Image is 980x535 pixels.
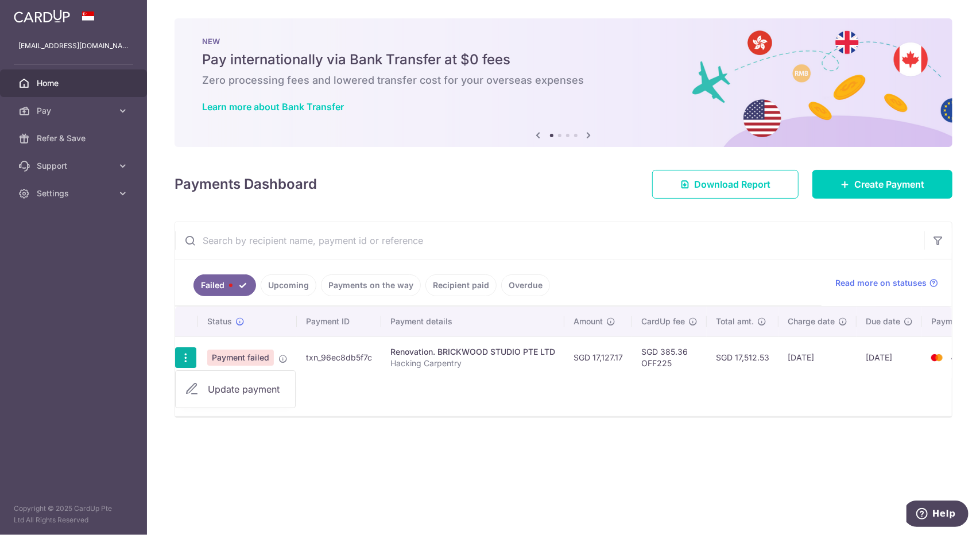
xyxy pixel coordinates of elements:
h4: Payments Dashboard [175,174,317,195]
td: SGD 385.36 OFF225 [632,336,707,378]
h5: Pay internationally via Bank Transfer at $0 fees [202,51,925,69]
span: Refer & Save [37,133,113,144]
span: Create Payment [854,177,924,191]
span: Amount [574,316,603,327]
td: [DATE] [857,336,922,378]
span: Total amt. [716,316,754,327]
a: Create Payment [812,170,952,199]
img: Bank Card [925,351,948,365]
a: Upcoming [261,274,316,296]
th: Payment ID [297,307,381,336]
span: CardUp fee [641,316,685,327]
td: SGD 17,127.17 [564,336,632,378]
a: Read more on statuses [835,277,938,289]
span: Download Report [694,177,770,191]
p: NEW [202,37,925,46]
td: SGD 17,512.53 [707,336,778,378]
span: 4761 [951,352,969,362]
a: Payments on the way [321,274,421,296]
a: Learn more about Bank Transfer [202,101,344,113]
a: Download Report [652,170,799,199]
span: Home [37,77,113,89]
a: Overdue [501,274,550,296]
a: Recipient paid [425,274,497,296]
iframe: Opens a widget where you can find more information [907,501,969,529]
span: Settings [37,188,113,199]
div: Renovation. BRICKWOOD STUDIO PTE LTD [390,346,555,358]
p: Hacking Carpentry [390,358,555,369]
td: txn_96ec8db5f7c [297,336,381,378]
img: CardUp [14,9,70,23]
span: Charge date [788,316,835,327]
input: Search by recipient name, payment id or reference [175,222,924,259]
a: Failed [193,274,256,296]
img: Bank transfer banner [175,18,952,147]
h6: Zero processing fees and lowered transfer cost for your overseas expenses [202,73,925,87]
span: Pay [37,105,113,117]
span: Status [207,316,232,327]
td: [DATE] [778,336,857,378]
span: Due date [866,316,900,327]
span: Support [37,160,113,172]
span: Payment failed [207,350,274,366]
p: [EMAIL_ADDRESS][DOMAIN_NAME] [18,40,129,52]
span: Read more on statuses [835,277,927,289]
th: Payment details [381,307,564,336]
